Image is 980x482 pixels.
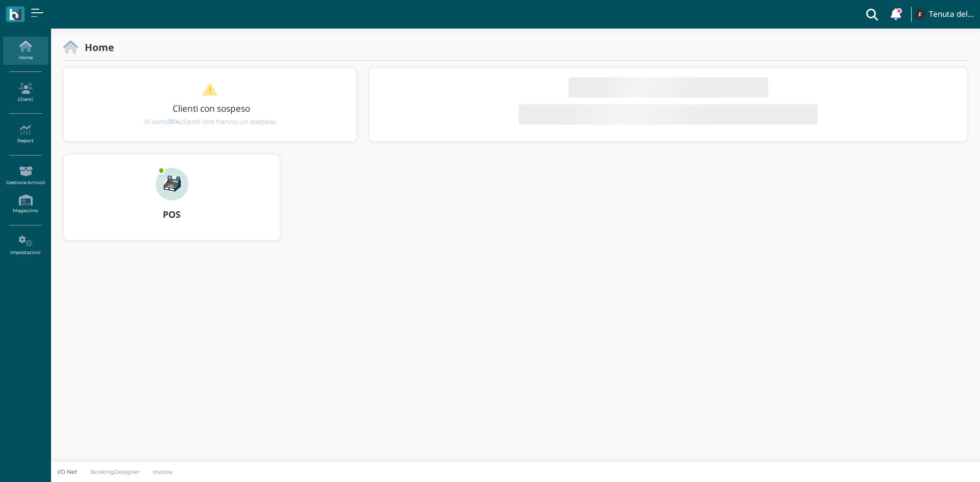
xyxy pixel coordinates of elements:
a: Clienti con sospeso Vi sono104clienti che hanno un sospeso [83,83,336,126]
h3: Clienti con sospeso [85,104,338,113]
a: Gestione Articoli [3,162,47,190]
a: Home [3,37,47,65]
iframe: Help widget launcher [908,450,971,473]
b: POS [163,208,181,220]
h4: Tenuta del Barco [929,10,974,19]
a: Report [3,120,47,148]
b: 104 [168,118,180,125]
span: Vi sono clienti che hanno un sospeso [144,117,276,126]
img: ... [156,168,188,200]
h2: Home [78,42,114,53]
img: ... [914,9,925,20]
a: Clienti [3,79,47,107]
a: ... Tenuta del Barco [913,2,974,27]
a: ... POS [63,154,280,253]
img: logo [9,9,21,20]
a: Magazzino [3,190,47,218]
a: Impostazioni [3,232,47,260]
div: 1 / 1 [64,68,356,141]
